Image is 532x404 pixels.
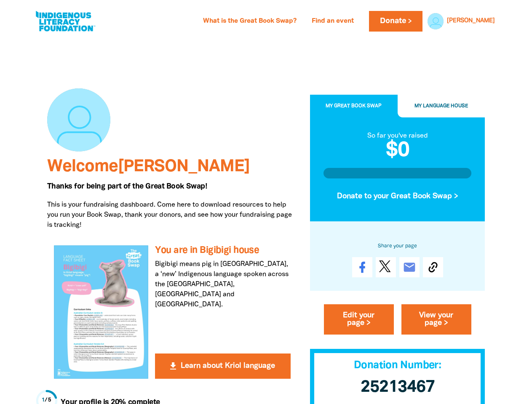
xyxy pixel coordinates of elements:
[323,141,472,161] h2: $0
[155,353,290,379] button: get_app Learn about Kriol language
[447,18,495,24] a: [PERSON_NAME]
[376,258,396,278] a: Post
[403,261,416,274] i: email
[401,305,471,335] a: View your page >
[168,361,178,371] i: get_app
[323,131,472,141] div: So far you've raised
[54,245,149,378] img: You are in Bigibigi house
[398,95,485,118] button: My Language House
[361,380,435,396] span: 25213467
[354,361,441,371] span: Donation Number:
[414,104,468,109] span: My Language House
[399,258,420,278] a: email
[352,258,372,278] a: Share
[47,200,297,230] p: This is your fundraising dashboard. Come here to download resources to help you run your Book Swa...
[324,305,394,335] a: Edit your page >
[47,183,207,190] span: Thanks for being part of the Great Book Swap!
[323,242,472,251] h6: Share your page
[326,104,382,109] span: My Great Book Swap
[42,398,45,403] span: 1
[310,95,398,118] button: My Great Book Swap
[323,185,472,208] button: Donate to your Great Book Swap >
[47,159,250,175] span: Welcome [PERSON_NAME]
[369,11,422,32] a: Donate
[307,15,359,28] a: Find an event
[198,15,302,28] a: What is the Great Book Swap?
[423,258,443,278] button: Copy Link
[155,245,290,256] h3: You are in Bigibigi house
